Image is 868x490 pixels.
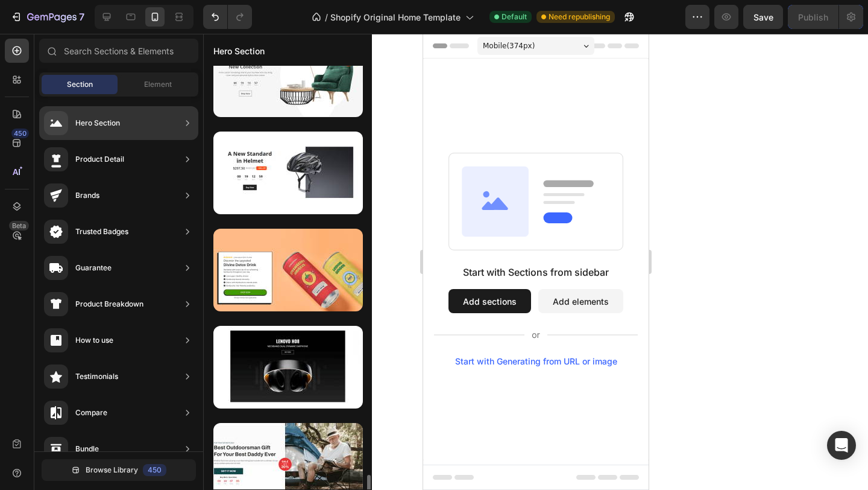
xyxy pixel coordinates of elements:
[144,79,172,90] span: Element
[743,5,783,29] button: Save
[75,262,112,274] div: Guarantee
[75,226,128,238] div: Trusted Badges
[11,129,29,138] div: 450
[75,153,124,165] div: Product Detail
[203,5,252,29] div: Undo/Redo
[75,443,99,455] div: Bundle
[423,34,649,490] iframe: Design area
[75,298,143,310] div: Product Breakdown
[5,5,90,29] button: 7
[502,11,527,22] span: Default
[75,117,120,129] div: Hero Section
[79,10,84,24] p: 7
[788,5,838,29] button: Publish
[753,12,773,22] span: Save
[75,334,113,346] div: How to use
[75,189,99,202] div: Brands
[42,459,196,481] button: Browse Library450
[325,11,328,24] span: /
[75,371,118,383] div: Testimonials
[827,431,856,460] div: Open Intercom Messenger
[143,464,166,476] div: 450
[75,407,107,419] div: Compare
[330,11,461,24] span: Shopify Original Home Template
[86,465,138,476] span: Browse Library
[67,79,93,90] span: Section
[39,39,198,63] input: Search Sections & Elements
[9,221,29,231] div: Beta
[549,11,610,22] span: Need republishing
[798,11,828,24] div: Publish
